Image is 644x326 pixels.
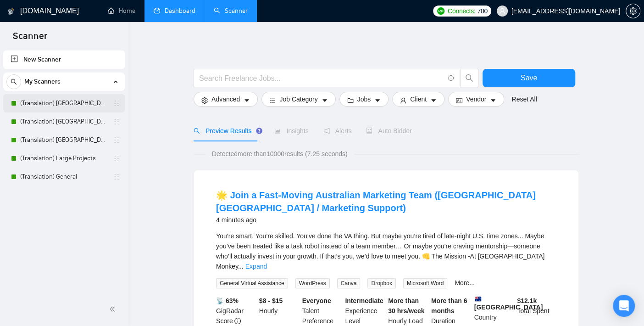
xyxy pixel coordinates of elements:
[211,94,240,104] span: Advanced
[337,278,361,288] span: Canva
[274,127,308,135] span: Insights
[345,297,383,304] b: Intermediate
[466,94,486,104] span: Vendor
[431,297,467,315] b: More than 6 months
[437,7,444,15] img: upwork-logo.png
[515,296,558,326] div: Total Spent
[194,128,200,134] span: search
[269,97,276,104] span: bars
[113,100,120,107] span: holder
[274,128,281,134] span: area-chart
[20,94,107,112] a: (Translation) [GEOGRAPHIC_DATA]
[626,7,640,15] a: setting
[244,97,250,104] span: caret-down
[410,94,427,104] span: Client
[403,278,447,288] span: Microsoft Word
[461,74,478,82] span: search
[511,94,537,104] a: Reset All
[367,278,395,288] span: Dropbox
[322,97,328,104] span: caret-down
[460,69,478,87] button: search
[216,297,239,304] b: 📡 63%
[474,296,543,311] b: [GEOGRAPHIC_DATA]
[347,97,354,104] span: folder
[477,6,487,16] span: 700
[245,263,267,270] a: Expand
[490,97,496,104] span: caret-down
[448,6,475,16] span: Connects:
[109,304,118,314] span: double-left
[7,79,21,85] span: search
[339,92,389,107] button: folderJobscaret-down
[194,92,258,107] button: settingAdvancedcaret-down
[323,128,330,134] span: notification
[475,296,481,302] img: 🇦🇺
[154,7,195,15] a: dashboardDashboard
[24,73,61,91] span: My Scanners
[613,295,635,317] div: Open Intercom Messenger
[214,7,248,15] a: searchScanner
[216,231,556,271] div: You’re smart. You’re skilled. You’ve done the VA thing. But maybe you’re tired of late-night U.S....
[216,232,544,270] span: You’re smart. You’re skilled. You’ve done the VA thing. But maybe you’re tired of late-night U.S....
[472,296,516,326] div: Country
[113,136,120,144] span: holder
[279,94,317,104] span: Job Category
[20,112,107,131] a: (Translation) [GEOGRAPHIC_DATA]
[366,128,372,134] span: robot
[388,297,424,315] b: More than 30 hrs/week
[429,296,472,326] div: Duration
[400,97,406,104] span: user
[483,69,575,87] button: Save
[257,296,300,326] div: Hourly
[113,118,120,125] span: holder
[20,131,107,149] a: (Translation) [GEOGRAPHIC_DATA]
[448,75,454,81] span: info-circle
[259,297,283,304] b: $8 - $15
[255,127,263,135] div: Tooltip anchor
[11,51,117,69] a: New Scanner
[113,155,120,162] span: holder
[113,173,120,180] span: holder
[194,127,260,135] span: Preview Results
[216,278,288,288] span: General Virtual Assistance
[216,190,536,213] a: 🌟 Join a Fast-Moving Australian Marketing Team ([GEOGRAPHIC_DATA] [GEOGRAPHIC_DATA] / Marketing S...
[300,296,344,326] div: Talent Preference
[261,92,335,107] button: barsJob Categorycaret-down
[238,263,244,270] span: ...
[214,296,257,326] div: GigRadar Score
[6,29,55,49] span: Scanner
[323,127,352,135] span: Alerts
[374,97,381,104] span: caret-down
[521,72,537,84] span: Save
[234,318,241,324] span: info-circle
[626,7,640,15] span: setting
[499,8,505,14] span: user
[392,92,444,107] button: userClientcaret-down
[456,97,462,104] span: idcard
[8,4,14,19] img: logo
[455,279,475,287] a: More...
[201,97,208,104] span: setting
[517,297,537,304] b: $ 12.1k
[295,278,330,288] span: WordPress
[6,74,21,89] button: search
[386,296,429,326] div: Hourly Load
[302,297,331,304] b: Everyone
[626,4,640,18] button: setting
[3,73,125,186] li: My Scanners
[3,51,125,69] li: New Scanner
[430,97,437,104] span: caret-down
[366,127,411,135] span: Auto Bidder
[205,149,354,159] span: Detected more than 10000 results (7.25 seconds)
[216,214,556,225] div: 4 minutes ago
[199,73,444,84] input: Search Freelance Jobs...
[357,94,371,104] span: Jobs
[343,296,386,326] div: Experience Level
[108,7,135,15] a: homeHome
[20,149,107,168] a: (Translation) Large Projects
[20,168,107,186] a: (Translation) General
[448,92,504,107] button: idcardVendorcaret-down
